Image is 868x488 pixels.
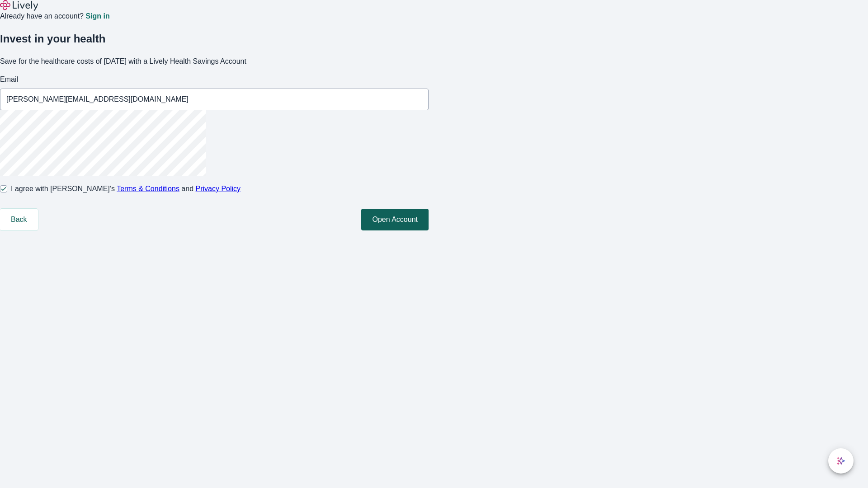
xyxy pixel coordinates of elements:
[361,209,429,230] button: Open Account
[836,456,845,465] svg: Lively AI Assistant
[117,185,179,192] a: Terms & Conditions
[196,185,241,192] a: Privacy Policy
[828,448,854,474] button: chat
[85,13,109,20] a: Sign in
[11,183,241,194] span: I agree with [PERSON_NAME]’s and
